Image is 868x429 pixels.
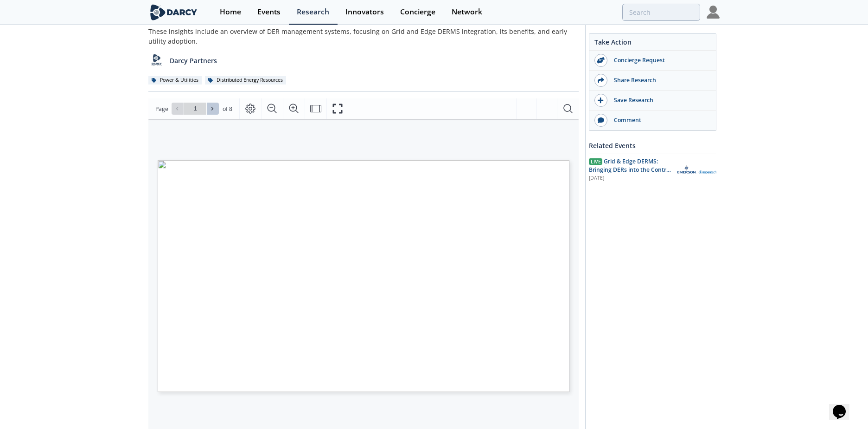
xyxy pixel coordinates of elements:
div: Events [257,8,281,16]
div: Related Events [589,137,716,154]
div: Share Research [607,76,711,84]
div: Home [220,8,241,16]
img: logo-wide.svg [148,4,199,20]
div: These insights include an overview of DER management systems, focusing on Grid and Edge DERMS int... [148,26,579,46]
div: Power & Utilities [148,76,202,84]
div: Save Research [607,96,711,104]
div: Take Action [589,37,716,51]
span: Grid & Edge DERMS: Bringing DERs into the Control Room [589,157,671,182]
div: Concierge [400,8,435,16]
div: Comment [607,116,711,124]
span: Live [589,158,602,165]
div: Distributed Energy Resources [205,76,286,84]
iframe: chat widget [829,392,859,420]
img: Profile [707,6,720,19]
img: Aspen Technology [677,165,716,174]
div: Research [297,8,329,16]
div: Concierge Request [607,56,711,65]
div: Innovators [345,8,384,16]
input: Advanced Search [622,4,700,21]
a: Live Grid & Edge DERMS: Bringing DERs into the Control Room [DATE] Aspen Technology [589,157,716,182]
p: Darcy Partners [170,56,217,65]
div: Network [452,8,482,16]
div: [DATE] [589,175,671,182]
